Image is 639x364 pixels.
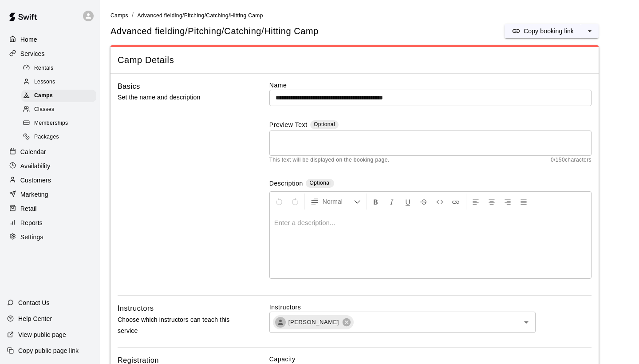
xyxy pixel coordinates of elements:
[484,194,499,210] button: Center Align
[21,117,100,131] a: Memberships
[7,202,93,215] a: Retail
[34,64,54,73] span: Rentals
[21,89,100,103] a: Camps
[118,81,140,92] h6: Basics
[7,47,93,60] a: Services
[269,303,592,312] label: Instructors
[132,11,134,20] li: /
[516,194,531,210] button: Justify Align
[34,105,54,114] span: Classes
[269,81,592,90] label: Name
[21,103,96,116] div: Classes
[20,218,43,227] p: Reports
[21,62,96,75] div: Rentals
[323,197,354,206] span: Normal
[118,314,241,336] p: Choose which instructors can teach this service
[21,117,96,130] div: Memberships
[20,35,37,44] p: Home
[21,75,100,89] a: Lessons
[314,121,335,127] span: Optional
[520,316,532,328] button: Open
[551,156,592,165] span: 0 / 150 characters
[275,317,286,328] div: Ryan Ramirez
[309,180,331,186] span: Optional
[7,230,93,244] a: Settings
[18,346,79,355] p: Copy public page link
[118,92,241,103] p: Set the name and description
[18,298,50,307] p: Contact Us
[432,194,447,210] button: Insert Code
[18,314,52,323] p: Help Center
[21,61,100,75] a: Rentals
[137,12,263,19] span: Advanced fielding/Pitching/Catching/Hitting Camp
[269,120,308,131] label: Preview Text
[21,90,96,102] div: Camps
[20,190,48,199] p: Marketing
[500,194,515,210] button: Right Align
[581,24,599,38] button: select merge strategy
[21,103,100,117] a: Classes
[505,24,581,38] button: Copy booking link
[269,156,390,165] span: This text will be displayed on the booking page.
[307,194,364,210] button: Formatting Options
[269,355,592,364] label: Capacity
[272,194,287,210] button: Undo
[7,188,93,201] a: Marketing
[34,91,53,100] span: Camps
[400,194,415,210] button: Format Underline
[468,194,483,210] button: Left Align
[110,12,128,19] a: Camps
[110,12,128,19] span: Camps
[283,318,344,327] span: [PERSON_NAME]
[7,216,93,229] a: Reports
[524,27,574,36] p: Copy booking link
[34,78,55,87] span: Lessons
[288,194,303,210] button: Redo
[20,204,37,213] p: Retail
[20,147,46,156] p: Calendar
[448,194,463,210] button: Insert Link
[368,194,383,210] button: Format Bold
[118,303,154,314] h6: Instructors
[21,131,100,144] a: Packages
[20,49,45,58] p: Services
[34,133,59,142] span: Packages
[416,194,431,210] button: Format Strikethrough
[7,159,93,173] a: Availability
[505,24,599,38] div: split button
[18,330,66,339] p: View public page
[110,25,319,37] h5: Advanced fielding/Pitching/Catching/Hitting Camp
[20,162,51,170] p: Availability
[34,119,68,128] span: Memberships
[118,54,592,66] span: Camp Details
[21,76,96,88] div: Lessons
[21,131,96,143] div: Packages
[384,194,399,210] button: Format Italics
[20,233,43,241] p: Settings
[20,176,51,185] p: Customers
[7,145,93,158] a: Calendar
[110,11,628,20] nav: breadcrumb
[269,179,303,189] label: Description
[7,33,93,46] a: Home
[273,315,354,329] div: [PERSON_NAME]
[7,174,93,187] a: Customers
